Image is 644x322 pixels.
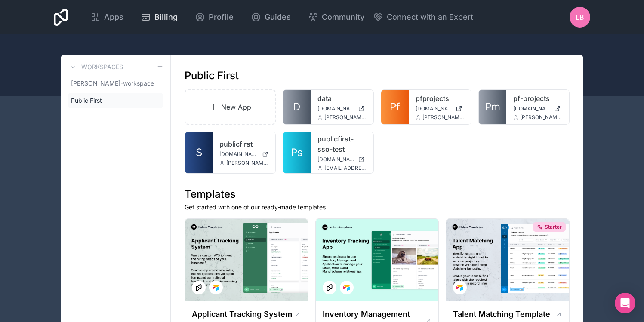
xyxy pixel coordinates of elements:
span: [PERSON_NAME][EMAIL_ADDRESS][DOMAIN_NAME] [520,114,562,121]
a: Pf [381,90,409,124]
span: [DOMAIN_NAME] [513,105,550,112]
span: Connect with an Expert [387,11,473,23]
a: Guides [244,8,298,27]
button: Connect with an Expert [373,11,473,23]
span: S [196,146,202,159]
div: Open Intercom Messenger [615,293,635,313]
span: Ps [291,146,303,159]
img: Airtable Logo [213,284,219,291]
span: Starter [545,224,562,230]
span: [DOMAIN_NAME] [416,105,453,112]
a: [DOMAIN_NAME] [317,156,367,163]
span: [DOMAIN_NAME] [219,151,259,158]
a: S [185,132,213,173]
span: LB [576,12,584,22]
img: Airtable Logo [456,284,463,291]
a: Billing [134,8,185,27]
a: publicfirst-sso-test [317,134,367,154]
a: [PERSON_NAME]-workspace [68,76,163,91]
p: Get started with one of our ready-made templates [185,203,570,212]
a: pfprojects [416,93,465,104]
span: [DOMAIN_NAME] [317,156,354,163]
h3: Workspaces [81,63,123,71]
a: publicfirst [219,139,268,149]
span: [PERSON_NAME][EMAIL_ADDRESS][DOMAIN_NAME] [422,114,465,121]
a: pf-projects [513,93,562,104]
img: Airtable Logo [343,284,350,291]
span: Community [322,11,364,23]
span: [PERSON_NAME]-workspace [71,79,154,88]
span: [DOMAIN_NAME] [317,105,354,112]
span: D [293,100,300,114]
a: Community [301,8,371,27]
span: [EMAIL_ADDRESS][DOMAIN_NAME] [324,165,367,172]
span: Public First [71,96,102,105]
a: [DOMAIN_NAME] [416,105,465,112]
h1: Talent Matching Template [453,308,550,320]
span: Profile [209,11,234,23]
a: [DOMAIN_NAME] [513,105,562,112]
a: Profile [188,8,240,27]
a: [DOMAIN_NAME] [219,151,268,158]
span: Apps [104,11,123,23]
h1: Public First [185,69,239,83]
h1: Applicant Tracking System [192,308,292,320]
a: New App [185,89,276,125]
a: Public First [68,93,163,108]
a: Ps [283,132,311,173]
h1: Templates [185,187,570,201]
span: Guides [265,11,291,23]
a: Pm [479,90,506,124]
span: Pf [390,100,400,114]
a: Apps [83,8,130,27]
span: [PERSON_NAME][EMAIL_ADDRESS][DOMAIN_NAME] [324,114,367,121]
span: [PERSON_NAME][EMAIL_ADDRESS][DOMAIN_NAME] [226,159,268,166]
a: D [283,90,311,124]
a: Workspaces [68,62,123,72]
span: Billing [154,11,178,23]
a: data [317,93,367,104]
a: [DOMAIN_NAME] [317,105,367,112]
span: Pm [485,100,500,114]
